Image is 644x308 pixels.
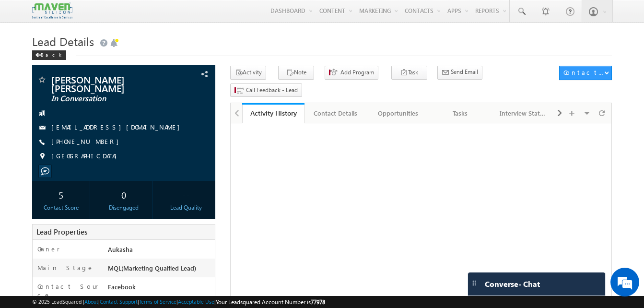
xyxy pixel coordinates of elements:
[230,83,302,97] button: Call Feedback - Lead
[230,66,266,80] button: Activity
[216,298,325,306] span: Your Leadsquared Account Number is
[375,107,421,119] div: Opportunities
[278,66,314,80] button: Note
[97,203,150,212] div: Disengaged
[37,263,94,272] label: Main Stage
[249,108,297,118] div: Activity History
[563,68,604,77] div: Contact Actions
[105,263,215,277] div: MQL(Marketing Quaified Lead)
[178,298,214,305] a: Acceptable Use
[35,186,87,203] div: 5
[84,298,98,305] a: About
[340,68,374,77] span: Add Program
[32,297,325,307] span: © 2025 LeadSquared | | | | |
[32,34,94,49] span: Lead Details
[37,282,99,299] label: Contact Source
[430,103,492,123] a: Tasks
[51,152,122,161] span: [GEOGRAPHIC_DATA]
[160,203,212,212] div: Lead Quality
[100,298,138,305] a: Contact Support
[32,50,66,60] div: Back
[492,103,554,123] a: Interview Status
[37,245,60,253] label: Owner
[437,66,482,80] button: Send Email
[437,107,483,119] div: Tasks
[500,107,546,119] div: Interview Status
[51,137,124,147] span: [PHONE_NUMBER]
[160,186,212,203] div: --
[470,279,478,287] img: carter-drag
[485,280,540,288] span: Converse - Chat
[312,107,358,119] div: Contact Details
[451,68,478,76] span: Send Email
[51,75,164,92] span: [PERSON_NAME] [PERSON_NAME]
[36,227,87,237] span: Lead Properties
[51,94,164,104] span: In Conversation
[108,245,133,253] span: Aukasha
[242,103,304,123] a: Activity History
[97,186,150,203] div: 0
[32,2,72,19] img: Custom Logo
[325,66,378,80] button: Add Program
[35,203,87,212] div: Contact Score
[139,298,176,305] a: Terms of Service
[311,298,325,306] span: 77978
[391,66,427,80] button: Task
[559,66,612,80] button: Contact Actions
[105,282,215,296] div: Facebook
[304,103,367,123] a: Contact Details
[32,50,71,58] a: Back
[367,103,430,123] a: Opportunities
[246,86,298,95] span: Call Feedback - Lead
[51,123,185,131] a: [EMAIL_ADDRESS][DOMAIN_NAME]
